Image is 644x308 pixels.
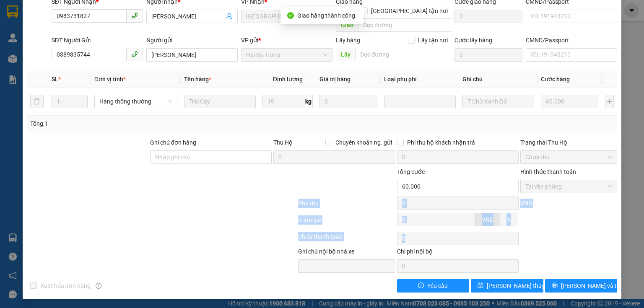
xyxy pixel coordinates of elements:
label: Cước lấy hàng [454,37,492,44]
input: VD: Bàn, Ghế [184,95,256,108]
span: Yêu cầu [427,281,448,290]
span: Giao [336,18,358,32]
span: user-add [226,13,233,20]
span: Cước hàng [541,76,570,83]
span: Xuất hóa đơn hàng [37,281,94,290]
span: Lấy hàng [336,37,360,44]
span: check-circle [287,12,294,19]
span: VND [482,216,493,223]
span: VND [520,200,532,207]
input: 0 [319,95,377,108]
input: 0 [541,95,598,108]
span: A NGHĨA - 0847766468 [41,24,111,31]
span: printer [552,282,558,289]
input: Ghi Chú [462,95,534,108]
span: phone [131,12,138,19]
span: Đơn vị tính [94,76,126,83]
span: Lấy tận nơi [415,36,451,45]
input: Cước giao hàng [454,10,522,23]
span: % [506,216,511,223]
span: TD1109250004 - [41,33,106,55]
span: Chưa thu [525,151,612,163]
div: CMND/Passport [526,36,617,45]
button: save[PERSON_NAME] thay đổi [471,279,543,292]
button: printer[PERSON_NAME] và In [545,279,618,292]
span: Hàng thông thường [99,95,172,108]
input: Dọc đường [358,18,451,32]
span: save [478,282,483,289]
div: Phụ thu [297,199,396,213]
div: Tổng: 1 [30,119,249,128]
span: Thủ Đức [246,10,327,23]
th: Ghi chú [459,71,538,88]
input: Dọc đường [355,48,451,61]
span: [PERSON_NAME] thay đổi [487,281,554,290]
span: Tại văn phòng [525,180,612,193]
span: Tên hàng [184,76,211,83]
div: VP gửi [241,36,332,45]
span: Hai Bà Trưng [246,49,327,61]
input: Cước lấy hàng [454,48,522,62]
span: Giao hàng thành công. [297,12,357,19]
span: phone [131,51,138,57]
label: Ghi chú đơn hàng [150,139,196,146]
strong: Nhận: [12,60,101,106]
span: Phí thu hộ khách nhận trả [404,138,478,147]
span: kg [304,95,313,108]
span: Chuyển khoản ng. gửi [332,138,395,147]
span: 10:16:24 [DATE] [49,48,98,55]
span: [GEOGRAPHIC_DATA] [41,14,122,23]
span: [GEOGRAPHIC_DATA] tận nơi [368,6,451,16]
span: Gửi: [41,5,122,23]
div: Giảm giá [297,215,396,230]
div: SĐT Người Gửi [52,36,143,45]
span: info-circle [96,283,101,289]
span: exclamation-circle [418,282,424,289]
span: Thu Hộ [273,139,293,146]
button: delete [30,95,44,108]
span: [PERSON_NAME] và In [561,281,620,290]
th: Loại phụ phí [381,71,459,88]
span: Giá trị hàng [319,76,351,83]
div: Ghi chú nội bộ nhà xe [298,247,395,259]
div: Người gửi [146,36,238,45]
label: Hình thức thanh toán [520,168,576,175]
div: Chưa thanh toán [297,232,396,247]
div: Trạng thái Thu Hộ [520,138,617,147]
div: Chi phí nội bộ [397,247,519,259]
button: exclamation-circleYêu cầu [397,279,470,292]
span: SL [52,76,58,83]
span: Tổng cước [397,168,425,175]
span: Lấy [336,48,355,61]
span: hoangnhan.tienoanh - In: [41,41,106,55]
span: Định lượng [273,76,303,83]
button: plus [605,95,614,108]
input: Ghi chú đơn hàng [150,150,272,164]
